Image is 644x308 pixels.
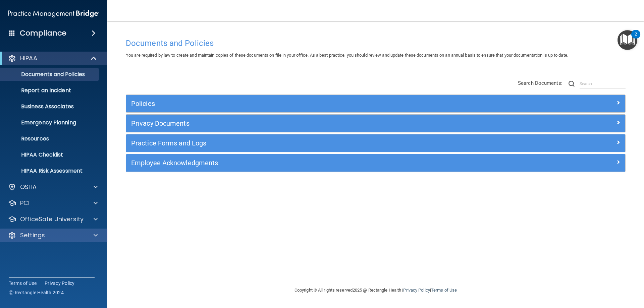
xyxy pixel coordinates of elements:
img: ic-search.3b580494.png [569,81,575,87]
p: Business Associates [4,103,96,110]
p: HIPAA Checklist [4,151,96,158]
a: OSHA [8,183,98,191]
h5: Policies [131,100,495,107]
p: OfficeSafe University [20,215,84,223]
a: HIPAA [8,54,97,62]
a: Practice Forms and Logs [131,138,620,148]
p: HIPAA Risk Assessment [4,168,96,174]
div: 2 [635,34,637,43]
a: PCI [8,199,98,207]
p: Emergency Planning [4,119,96,126]
a: Privacy Documents [131,118,620,129]
span: Ⓒ Rectangle Health 2024 [9,289,64,296]
h5: Employee Acknowledgments [131,159,495,167]
p: OSHA [20,183,37,191]
div: Copyright © All rights reserved 2025 @ Rectangle Health | | [253,280,498,301]
p: Report an Incident [4,87,96,94]
p: Settings [20,231,45,239]
h5: Practice Forms and Logs [131,139,495,147]
img: PMB logo [8,7,99,20]
a: OfficeSafe University [8,215,98,223]
h4: Compliance [20,28,66,38]
p: Documents and Policies [4,71,96,78]
button: Open Resource Center, 2 new notifications [618,30,637,50]
p: Resources [4,135,96,142]
a: Terms of Use [431,288,457,293]
input: Search [580,79,626,89]
p: HIPAA [20,54,37,62]
a: Terms of Use [9,280,37,287]
span: You are required by law to create and maintain copies of these documents on file in your office. ... [126,53,568,58]
p: PCI [20,199,30,207]
a: Settings [8,231,98,239]
span: Search Documents: [518,80,562,86]
h5: Privacy Documents [131,120,495,127]
a: Policies [131,98,620,109]
h4: Documents and Policies [126,39,626,48]
a: Employee Acknowledgments [131,158,620,168]
a: Privacy Policy [45,280,75,287]
iframe: Drift Widget Chat Controller [528,260,636,287]
a: Privacy Policy [403,288,430,293]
